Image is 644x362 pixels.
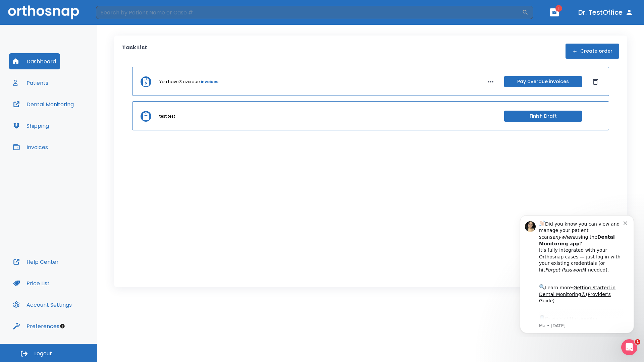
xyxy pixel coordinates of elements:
[9,297,76,313] button: Account Settings
[159,113,175,119] p: test test
[9,254,63,270] button: Help Center
[8,5,79,19] img: Orthosnap
[9,75,52,91] button: Patients
[96,6,522,19] input: Search by Patient Name or Case #
[504,76,582,87] button: Pay overdue invoices
[114,10,119,16] button: Dismiss notification
[566,44,619,59] button: Create order
[29,105,114,139] div: Download the app: | ​ Let us know if you need help getting started!
[122,44,147,59] p: Task List
[9,118,53,134] button: Shipping
[9,318,63,334] button: Preferences
[510,209,644,337] iframe: Intercom notifications message
[9,275,54,291] button: Price List
[635,339,640,345] span: 1
[159,79,200,85] p: You have 3 overdue
[9,53,60,69] button: Dashboard
[29,107,89,119] a: App Store
[576,6,636,18] button: Dr. TestOffice
[590,76,601,87] button: Dismiss
[9,139,52,155] button: Invoices
[621,339,637,355] iframe: Intercom live chat
[201,79,218,85] a: invoices
[504,111,582,122] button: Finish Draft
[9,96,78,112] button: Dental Monitoring
[555,5,562,12] span: 1
[34,350,52,357] span: Logout
[29,114,114,120] p: Message from Ma, sent 8w ago
[59,323,65,329] div: Tooltip anchor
